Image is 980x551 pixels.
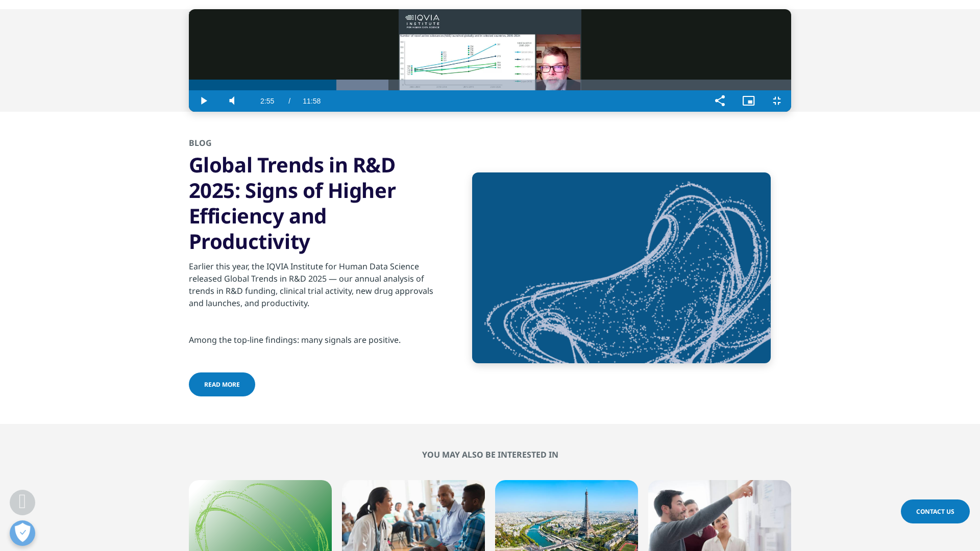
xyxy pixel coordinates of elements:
[763,90,791,112] button: Exit Fullscreen
[189,137,436,152] h2: blog
[734,90,763,112] button: Picture-in-Picture
[189,334,436,352] p: Among the top-line findings: many signals are positive.
[189,449,791,460] h2: You may also be interested in
[189,90,217,112] button: Play
[288,97,290,105] span: /
[10,520,35,546] button: Open Preferences
[189,260,436,315] p: Earlier this year, the IQVIA Institute for Human Data Science released Global Trends in R&D 2025 ...
[303,90,321,112] span: 11:58
[189,152,436,254] h3: Global Trends in R&D 2025: Signs of Higher Efficiency and Productivity
[217,90,246,112] button: Mute
[189,9,791,112] video-js: Video Player
[204,380,240,389] span: read more
[705,90,734,112] button: Share
[189,372,255,396] a: read more
[189,80,791,90] div: Progress Bar
[260,90,274,112] span: 2:55
[916,507,954,516] span: Contact Us
[901,499,970,523] a: Contact Us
